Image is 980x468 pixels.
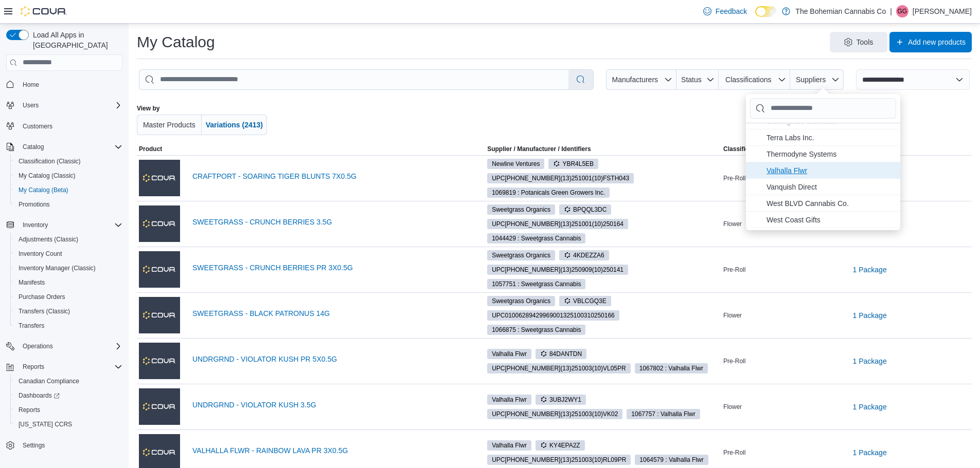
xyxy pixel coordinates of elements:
[19,264,96,272] span: Inventory Manager (Classic)
[853,402,887,412] span: 1 Package
[767,131,894,143] span: Terra Labs Inc.
[548,159,598,169] span: YBR4L5EB
[487,296,555,306] span: Sweetgrass Organics
[19,235,78,244] span: Adjustments (Classic)
[10,154,127,169] button: Classification (Classic)
[19,340,122,352] span: Operations
[492,251,550,260] span: Sweetgrass Organics
[10,403,127,417] button: Reports
[23,81,39,89] span: Home
[192,401,469,409] a: UNDRGRND - VIOLATOR KUSH 3.5G
[746,212,900,228] li: West Coast Gifts
[908,37,966,47] span: Add new products
[540,395,581,404] span: 3UBJ2WY1
[767,213,894,226] span: West Coast Gifts
[139,388,180,424] img: UNDRGRND - VIOLATOR KUSH 3.5G
[635,455,708,465] span: 1064579 : Valhalla Flwr
[137,104,159,113] label: View by
[721,264,846,276] div: Pre-Roll
[23,342,53,350] span: Operations
[192,446,469,455] a: VALHALLA FLWR - RAINBOW LAVA PR 3X0.5G
[681,76,702,84] span: Status
[19,120,57,133] a: Customers
[830,32,887,52] button: Tools
[721,355,846,367] div: Pre-Roll
[492,174,629,183] span: UPC [PHONE_NUMBER](13)251001(10)FSTH043
[564,296,607,306] span: VBLCGQ3E
[14,305,74,317] a: Transfers (Classic)
[559,296,611,306] span: VBLCGQ3E
[635,363,708,373] span: 1067802 : Valhalla Flwr
[487,265,628,275] span: UPC(01)00627987544442(13)250909(10)250141
[790,69,844,90] button: Suppliers
[19,157,81,165] span: Classification (Classic)
[139,160,180,196] img: CRAFTPORT - SOARING TIGER BLUNTS 7X0.5G
[849,305,891,326] button: 1 Package
[721,401,846,413] div: Flower
[849,442,891,463] button: 1 Package
[23,122,52,130] span: Customers
[492,395,527,404] span: Valhalla Flwr
[139,297,180,333] img: SWEETGRASS - BLACK PATRONUS 14G
[559,204,611,215] span: BPQQL3DC
[14,184,73,196] a: My Catalog (Beta)
[849,259,891,280] button: 1 Package
[492,364,626,373] span: UPC [PHONE_NUMBER](13)251003(10)VL05PR
[487,233,585,244] span: 1044429 : Sweetgrass Cannabis
[19,79,43,91] a: Home
[10,232,127,247] button: Adjustments (Classic)
[746,179,900,195] li: Vanquish Direct
[19,293,65,301] span: Purchase Orders
[487,363,630,373] span: UPC(01)00628090171419(13)251003(10)VL05PR
[14,375,122,387] span: Canadian Compliance
[2,119,127,134] button: Customers
[492,188,605,197] span: 1069819 : Potanicals Green Growers Inc.
[19,439,122,452] span: Settings
[612,76,658,84] span: Manufacturers
[2,339,127,353] button: Operations
[139,145,162,153] span: Product
[723,145,763,153] span: Classification
[487,159,544,169] span: Newline Ventures
[795,5,886,17] p: The Bohemian Cannabis Co
[10,388,127,403] a: Dashboards
[23,363,44,371] span: Reports
[721,218,846,230] div: Flower
[492,325,581,334] span: 1066875 : Sweetgrass Cannabis
[10,417,127,432] button: [US_STATE] CCRS
[721,172,846,184] div: Pre-Roll
[14,418,76,430] a: [US_STATE] CCRS
[14,291,122,303] span: Purchase Orders
[2,438,127,453] button: Settings
[19,99,43,111] button: Users
[10,374,127,388] button: Canadian Compliance
[10,169,127,183] button: My Catalog (Classic)
[19,439,49,452] a: Settings
[2,98,127,113] button: Users
[10,197,127,212] button: Promotions
[19,391,60,400] span: Dashboards
[23,441,45,450] span: Settings
[849,351,891,371] button: 1 Package
[492,265,623,274] span: UPC [PHONE_NUMBER](13)250909(10)250141
[853,265,887,275] span: 1 Package
[767,230,894,242] span: [PERSON_NAME]
[14,418,122,430] span: Washington CCRS
[137,115,202,135] button: Master Products
[492,205,550,214] span: Sweetgrass Organics
[139,343,180,379] img: UNDRGRND - VIOLATOR KUSH PR 5X0.5G
[492,279,581,289] span: 1057751 : Sweetgrass Cannabis
[19,141,48,153] button: Catalog
[10,261,127,275] button: Inventory Manager (Classic)
[492,349,527,359] span: Valhalla Flwr
[487,349,531,359] span: Valhalla Flwr
[192,218,469,226] a: SWEETGRASS - CRUNCH BERRIES 3.5G
[19,172,76,180] span: My Catalog (Classic)
[487,219,628,229] span: UPC(01)00627987544428(13)251001(10)250164
[192,172,469,180] a: CRAFTPORT - SOARING TIGER BLUNTS 7X0.5G
[606,69,676,90] button: Manufacturers
[849,397,891,417] button: 1 Package
[139,251,180,287] img: SWEETGRASS - CRUNCH BERRIES PR 3X0.5G
[202,115,267,135] button: Variations (2413)
[890,5,892,17] p: |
